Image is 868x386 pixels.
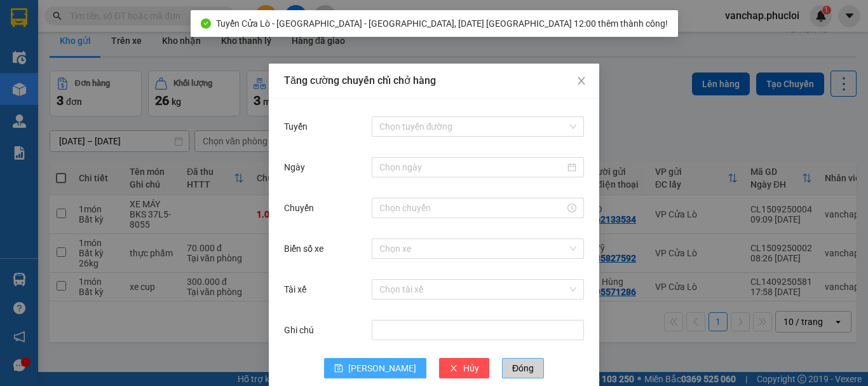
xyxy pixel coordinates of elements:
button: save[PERSON_NAME] [324,358,426,378]
label: Tuyến [284,121,314,132]
input: Ngày [379,160,565,174]
label: Tài xế [284,284,313,294]
label: Ngày [284,162,311,172]
li: Hotline: 02386655777, 02462925925, 0944789456 [119,47,531,63]
span: Hủy [463,361,479,375]
input: Chuyến [379,201,565,215]
li: [PERSON_NAME], [PERSON_NAME] [119,31,531,47]
span: check-circle [201,18,211,29]
span: Tuyến Cửa Lò - [GEOGRAPHIC_DATA] - [GEOGRAPHIC_DATA], [DATE] [GEOGRAPHIC_DATA] 12:00 thêm thành c... [216,18,668,29]
button: Đóng [502,358,544,378]
input: Tài xế [379,280,567,299]
img: logo.jpg [16,16,79,79]
label: Biển số xe [284,244,330,254]
span: close [449,364,458,374]
label: Ghi chú [284,325,320,335]
span: close [576,76,587,86]
span: save [334,364,343,374]
label: Chuyến [284,203,320,213]
b: GỬI : VP Cửa Lò [16,92,141,113]
div: Tăng cường chuyến chỉ chở hàng [284,74,584,88]
input: Biển số xe [379,239,567,258]
button: Close [564,64,599,99]
button: closeHủy [439,358,489,378]
input: Ghi chú [372,320,584,340]
span: [PERSON_NAME] [348,361,416,375]
span: Đóng [512,361,534,375]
